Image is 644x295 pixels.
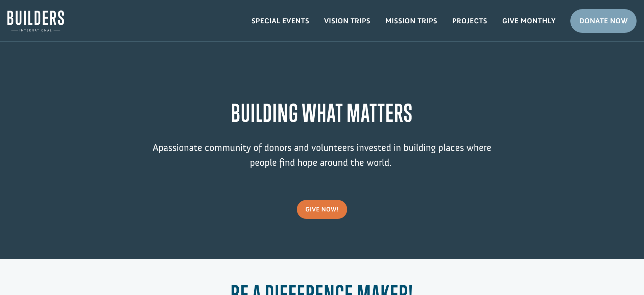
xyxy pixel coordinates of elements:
[445,11,495,31] a: Projects
[140,140,505,180] p: passionate community of donors and volunteers invested in building places where people find hope ...
[244,11,317,31] a: Special Events
[297,200,347,219] a: give now!
[495,11,563,31] a: Give Monthly
[378,11,445,31] a: Mission Trips
[140,99,505,130] h1: BUILDING WHAT MATTERS
[7,10,64,31] img: Builders International
[152,141,158,154] span: A
[317,11,378,31] a: Vision Trips
[570,9,637,33] a: Donate Now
